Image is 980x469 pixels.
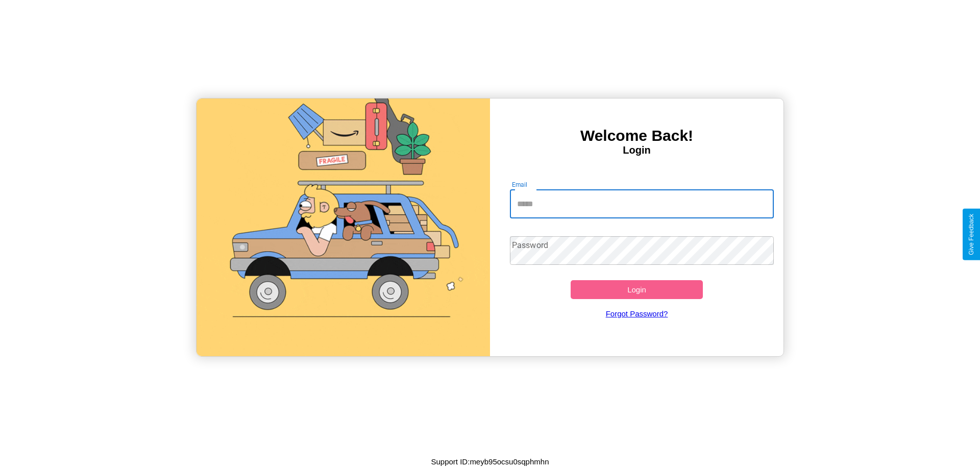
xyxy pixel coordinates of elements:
[490,127,783,144] h3: Welcome Back!
[431,455,549,468] p: Support ID: meyb95ocsu0sqphmhn
[968,214,975,255] div: Give Feedback
[505,299,769,328] a: Forgot Password?
[571,280,703,299] button: Login
[512,180,528,189] label: Email
[197,98,490,356] img: gif
[490,144,783,156] h4: Login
